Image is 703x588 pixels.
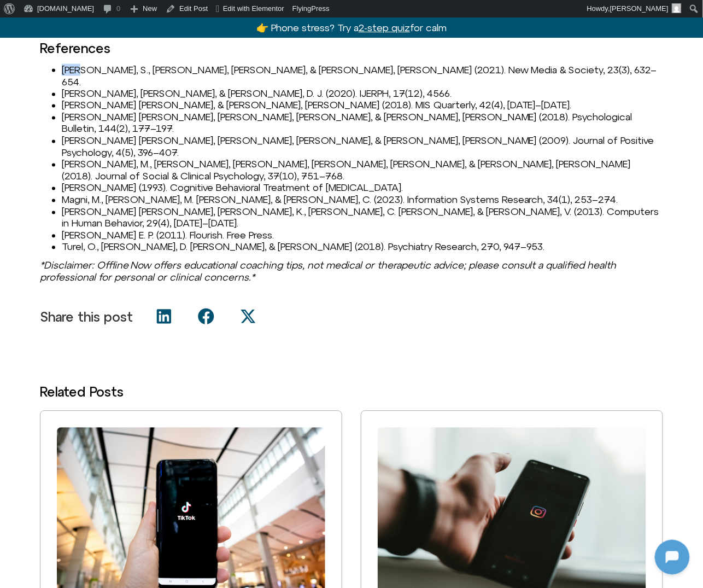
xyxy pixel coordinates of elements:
div: Share on facebook [186,305,228,329]
iframe: Botpress [655,540,690,575]
li: Magni, M., [PERSON_NAME], M. [PERSON_NAME], & [PERSON_NAME], C. (2023). Information Systems Resea... [62,194,663,206]
li: [PERSON_NAME] E. P. (2011). Flourish. Free Press. [62,230,663,242]
h3: References [40,41,663,55]
li: [PERSON_NAME] [PERSON_NAME], [PERSON_NAME], K., [PERSON_NAME], C. [PERSON_NAME], & [PERSON_NAME],... [62,206,663,230]
span: Edit with Elementor [223,4,284,13]
li: [PERSON_NAME] [PERSON_NAME], & [PERSON_NAME], [PERSON_NAME] (2018). MIS Quarterly, 42(4), [DATE]–... [62,100,663,112]
a: 👉 Phone stress? Try a2-step quizfor calm [256,22,447,33]
span: [PERSON_NAME] [610,4,669,13]
u: 2-step quiz [359,22,410,33]
li: Turel, O., [PERSON_NAME], D. [PERSON_NAME], & [PERSON_NAME] (2018). Psychiatry Research, 270, 947... [62,241,663,253]
div: Share on x-twitter [228,305,270,329]
div: Share on linkedin [144,305,186,329]
li: [PERSON_NAME], S., [PERSON_NAME], [PERSON_NAME], & [PERSON_NAME], [PERSON_NAME] (2021). New Media... [62,64,663,88]
p: Share this post [40,310,133,324]
li: [PERSON_NAME] [PERSON_NAME], [PERSON_NAME], [PERSON_NAME], & [PERSON_NAME], [PERSON_NAME] (2009).... [62,135,663,159]
li: [PERSON_NAME] (1993). Cognitive Behavioral Treatment of [MEDICAL_DATA]. [62,182,663,194]
h3: Related Posts [40,385,663,399]
li: [PERSON_NAME], [PERSON_NAME], & [PERSON_NAME], D. J. (2020). IJERPH, 17(12), 4566. [62,88,663,100]
i: *Disclaimer: Offline Now offers educational coaching tips, not medical or therapeutic advice; ple... [40,260,617,283]
li: [PERSON_NAME], M., [PERSON_NAME], [PERSON_NAME], [PERSON_NAME], [PERSON_NAME], & [PERSON_NAME], [... [62,159,663,182]
li: [PERSON_NAME] [PERSON_NAME], [PERSON_NAME], [PERSON_NAME], & [PERSON_NAME], [PERSON_NAME] (2018).... [62,112,663,135]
